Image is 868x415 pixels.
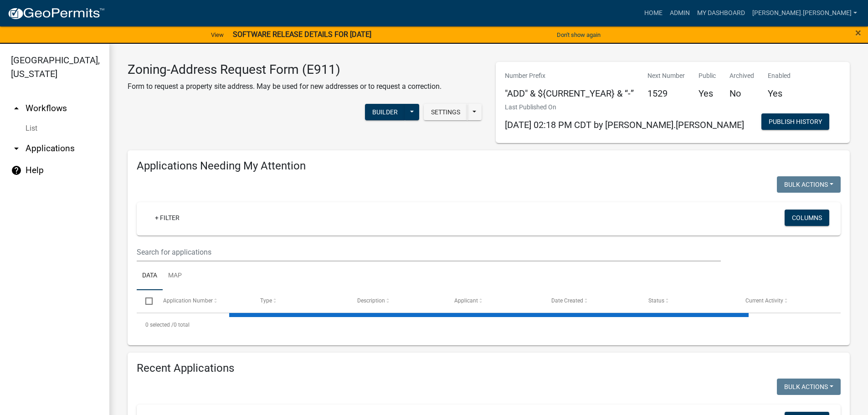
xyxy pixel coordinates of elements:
i: help [11,165,22,176]
button: Settings [424,104,467,120]
p: Enabled [768,71,791,81]
h5: "ADD" & ${CURRENT_YEAR} & “-” [505,88,634,99]
datatable-header-cell: Type [251,290,348,312]
datatable-header-cell: Description [349,290,446,312]
h5: 1529 [647,88,685,99]
span: Description [357,297,385,304]
a: Data [137,261,163,291]
h5: Yes [768,88,791,99]
a: Home [641,5,666,22]
datatable-header-cell: Application Number [154,290,251,312]
span: × [855,26,861,39]
wm-modal-confirm: Workflow Publish History [761,118,829,126]
h5: No [729,88,754,99]
button: Don't show again [553,27,604,42]
button: Close [855,27,861,38]
button: Publish History [761,113,829,130]
h3: Zoning-Address Request Form (E911) [128,62,442,77]
datatable-header-cell: Applicant [446,290,543,312]
button: Columns [785,210,829,226]
p: Form to request a property site address. May be used for new addresses or to request a correction. [128,81,442,92]
input: Search for applications [137,243,721,261]
p: Last Published On [505,102,744,112]
button: Bulk Actions [777,176,841,193]
div: 0 total [137,313,841,336]
p: Number Prefix [505,71,634,81]
datatable-header-cell: Status [640,290,737,312]
a: Admin [666,5,693,22]
a: My Dashboard [693,5,749,22]
span: Date Created [551,297,583,304]
strong: SOFTWARE RELEASE DETAILS FOR [DATE] [233,30,371,39]
i: arrow_drop_down [11,143,22,154]
a: [PERSON_NAME].[PERSON_NAME] [749,5,861,22]
span: [DATE] 02:18 PM CDT by [PERSON_NAME].[PERSON_NAME] [505,119,744,130]
datatable-header-cell: Date Created [543,290,640,312]
button: Builder [365,104,405,120]
a: View [207,27,227,42]
h5: Yes [699,88,716,99]
i: arrow_drop_up [11,103,22,114]
h4: Applications Needing My Attention [137,159,841,173]
datatable-header-cell: Select [137,290,154,312]
span: Application Number [163,297,213,304]
span: Type [260,297,272,304]
span: Applicant [454,297,478,304]
h4: Recent Applications [137,362,841,375]
p: Next Number [647,71,685,81]
p: Archived [729,71,754,81]
a: Map [163,261,187,291]
button: Bulk Actions [777,379,841,395]
p: Public [699,71,716,81]
datatable-header-cell: Current Activity [737,290,834,312]
span: Current Activity [745,297,783,304]
span: 0 selected / [145,322,174,328]
span: Status [648,297,664,304]
a: + Filter [148,210,187,226]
